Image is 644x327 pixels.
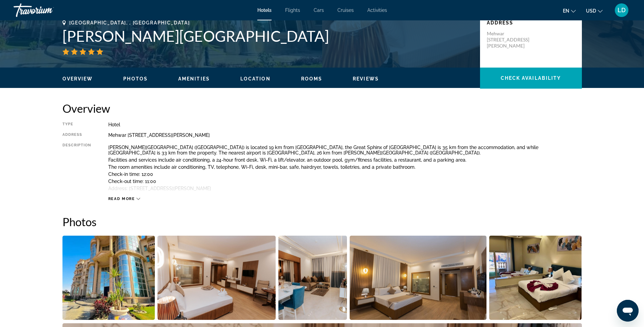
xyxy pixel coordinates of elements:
[62,143,91,193] div: Description
[62,76,93,82] button: Overview
[301,76,323,82] button: Rooms
[613,3,630,17] button: User Menu
[257,7,272,13] a: Hotels
[108,122,582,127] div: Hotel
[62,76,93,81] span: Overview
[586,6,603,16] button: Change currency
[337,7,354,13] a: Cruises
[618,7,626,14] span: LD
[278,235,347,320] button: Open full-screen image slider
[123,76,148,81] span: Photos
[62,132,91,138] div: Address
[586,8,596,14] span: USD
[62,27,473,45] h1: [PERSON_NAME][GEOGRAPHIC_DATA]
[480,68,582,89] button: Check Availability
[108,157,582,163] p: Facilities and services include air conditioning, a 24-hour front desk, Wi-Fi, a lift/elevator, a...
[108,164,582,170] p: The room amenities include air conditioning, TV, telephone, Wi-Fi, desk, mini-bar, safe, hairdrye...
[62,235,155,320] button: Open full-screen image slider
[108,145,582,156] p: [PERSON_NAME][GEOGRAPHIC_DATA] ([GEOGRAPHIC_DATA]) is located 19 km from [GEOGRAPHIC_DATA], the G...
[501,75,561,81] span: Check Availability
[353,76,379,82] button: Reviews
[240,76,271,82] button: Location
[314,7,324,13] a: Cars
[62,122,91,127] div: Type
[178,76,210,82] button: Amenities
[62,102,582,115] h2: Overview
[353,76,379,81] span: Reviews
[240,76,271,81] span: Location
[108,132,582,138] div: Mehwar [STREET_ADDRESS][PERSON_NAME]
[489,235,582,320] button: Open full-screen image slider
[367,7,387,13] a: Activities
[617,300,639,322] iframe: Button to launch messaging window
[123,76,148,82] button: Photos
[14,1,81,19] a: Travorium
[108,196,141,201] button: Read more
[178,76,210,81] span: Amenities
[108,179,582,184] p: Check-out time: 11:00
[62,215,582,229] h2: Photos
[285,7,300,13] a: Flights
[487,20,575,25] p: Address
[563,6,576,16] button: Change language
[350,235,486,320] button: Open full-screen image slider
[487,31,541,49] p: Mehwar [STREET_ADDRESS][PERSON_NAME]
[108,197,135,201] span: Read more
[301,76,323,81] span: Rooms
[69,20,190,25] span: [GEOGRAPHIC_DATA], , [GEOGRAPHIC_DATA]
[158,235,276,320] button: Open full-screen image slider
[563,8,569,14] span: en
[108,171,582,177] p: Check-in time: 12:00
